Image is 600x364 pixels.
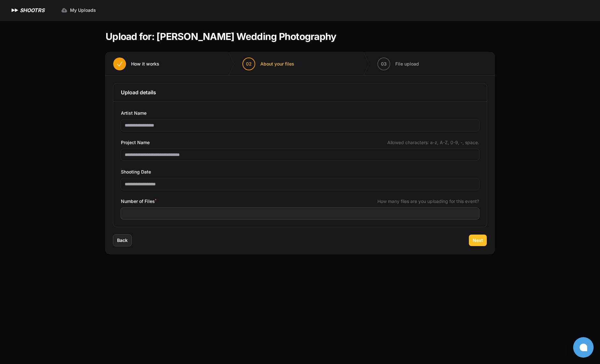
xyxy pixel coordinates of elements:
[10,6,44,14] a: SHOOTRS SHOOTRS
[121,109,146,117] span: Artist Name
[387,139,479,146] span: Allowed characters: a-z, A-Z, 0-9, -, space.
[57,4,100,16] a: My Uploads
[10,6,20,14] img: SHOOTRS
[121,197,156,205] span: Number of Files
[121,168,151,176] span: Shooting Date
[573,337,594,358] button: Open chat window
[377,198,479,205] span: How many files are you uploading for this event?
[106,31,336,42] h1: Upload for: [PERSON_NAME] Wedding Photography
[113,235,131,246] button: Back
[395,61,419,67] span: File upload
[469,235,487,246] button: Next
[131,61,159,67] span: How it works
[70,7,96,13] span: My Uploads
[370,52,427,75] button: 03 File upload
[121,89,479,96] h3: Upload details
[260,61,294,67] span: About your files
[121,139,150,146] span: Project Name
[20,6,44,14] h1: SHOOTRS
[117,237,128,244] span: Back
[473,237,483,244] span: Next
[106,52,167,75] button: How it works
[381,61,387,67] span: 03
[246,61,252,67] span: 02
[235,52,302,75] button: 02 About your files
